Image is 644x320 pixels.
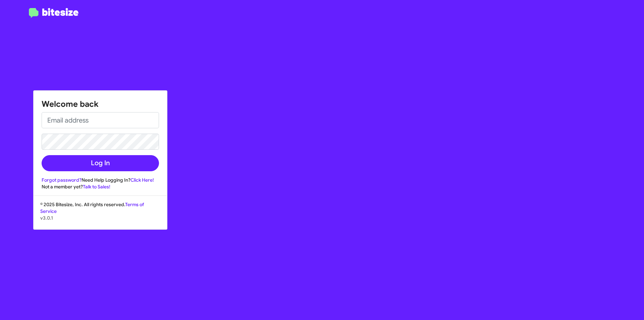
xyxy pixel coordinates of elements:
a: Talk to Sales! [83,184,110,190]
button: Log In [42,155,159,171]
div: Need Help Logging In? [42,177,159,183]
h1: Welcome back [42,99,159,109]
div: Not a member yet? [42,183,159,190]
div: © 2025 Bitesize, Inc. All rights reserved. [34,201,167,229]
a: Forgot password? [42,177,82,183]
a: Click Here! [130,177,154,183]
input: Email address [42,112,159,128]
p: v3.0.1 [40,215,160,221]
